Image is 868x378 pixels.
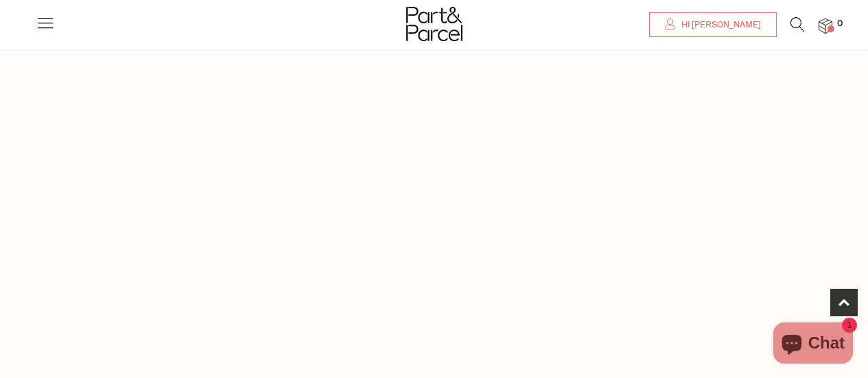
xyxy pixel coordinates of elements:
span: 0 [834,18,846,30]
span: Hi [PERSON_NAME] [678,19,761,31]
img: Part&Parcel [406,7,462,41]
inbox-online-store-chat: Shopify online store chat [769,322,857,367]
a: Hi [PERSON_NAME] [649,12,777,37]
a: 0 [819,19,832,33]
